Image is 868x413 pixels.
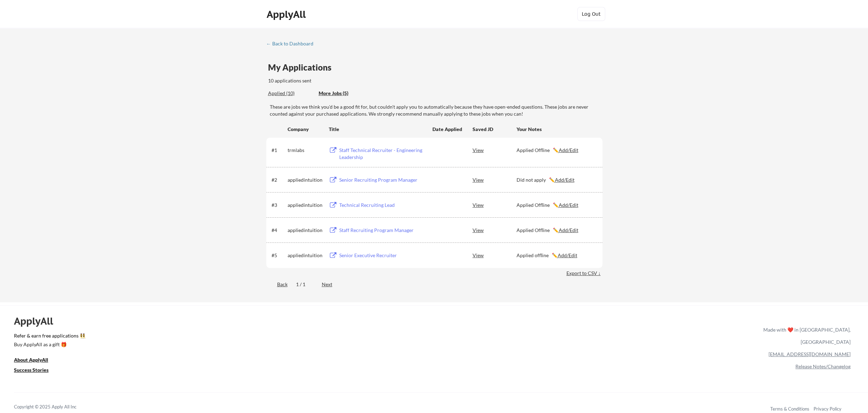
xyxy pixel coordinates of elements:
div: ApplyAll [14,315,61,327]
div: appliedintuition [288,252,322,259]
div: #3 [272,202,285,209]
div: Back [266,281,288,288]
div: #4 [272,227,285,234]
div: Applied Offline ✏️ [517,147,596,154]
div: My Applications [268,63,337,72]
div: #2 [272,176,285,183]
div: View [473,249,517,261]
div: Export to CSV ↓ [566,270,602,277]
div: Date Applied [432,126,463,133]
div: Next [322,281,340,288]
a: Terms & Conditions [770,406,809,412]
a: [EMAIL_ADDRESS][DOMAIN_NAME] [769,351,851,357]
button: Log Out [577,7,605,21]
div: appliedintuition [288,202,322,209]
div: appliedintuition [288,227,322,234]
div: Applied Offline ✏️ [517,202,596,209]
div: Senior Recruiting Program Manager [339,176,426,183]
div: Your Notes [517,126,596,133]
u: Add/Edit [555,177,574,183]
div: These are job applications we think you'd be a good fit for, but couldn't apply you to automatica... [319,90,370,97]
div: appliedintuition [288,176,322,183]
u: Add/Edit [559,227,578,233]
div: #5 [272,252,285,259]
div: ← Back to Dashboard [266,41,319,46]
a: Refer & earn free applications 👯‍♀️ [14,333,617,341]
div: #1 [272,147,285,154]
div: More Jobs (5) [319,90,370,97]
div: Buy ApplyAll as a gift 🎁 [14,342,84,347]
a: About ApplyAll [14,356,58,365]
div: trmlabs [288,147,322,154]
div: Made with ❤️ in [GEOGRAPHIC_DATA], [GEOGRAPHIC_DATA] [761,324,851,348]
div: Staff Recruiting Program Manager [339,227,426,234]
div: Copyright © 2025 Apply All Inc [14,404,94,411]
u: Add/Edit [558,252,577,258]
div: ApplyAll [267,8,308,20]
div: Title [329,126,426,133]
div: View [473,173,517,186]
div: These are jobs we think you'd be a good fit for, but couldn't apply you to automatically because ... [270,103,602,117]
u: Add/Edit [559,147,578,153]
div: Company [288,126,322,133]
a: Success Stories [14,366,58,375]
a: Buy ApplyAll as a gift 🎁 [14,341,84,349]
div: Applied (10) [268,90,313,97]
a: Release Notes/Changelog [795,363,851,369]
div: 1 / 1 [296,281,313,288]
u: About ApplyAll [14,357,48,363]
div: Applied Offline ✏️ [517,227,596,234]
div: Technical Recruiting Lead [339,202,426,209]
div: Did not apply ✏️ [517,176,596,183]
div: These are all the jobs you've been applied to so far. [268,90,313,97]
div: View [473,198,517,211]
div: Senior Executive Recruiter [339,252,426,259]
u: Success Stories [14,367,49,373]
u: Add/Edit [559,202,578,208]
div: View [473,144,517,156]
a: Privacy Policy [814,406,841,412]
div: View [473,224,517,236]
div: Saved JD [473,123,517,135]
a: ← Back to Dashboard [266,41,319,48]
div: 10 applications sent [268,77,403,84]
div: Applied offline ✏️ [517,252,596,259]
div: Staff Technical Recruiter - Engineering Leadership [339,147,426,160]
